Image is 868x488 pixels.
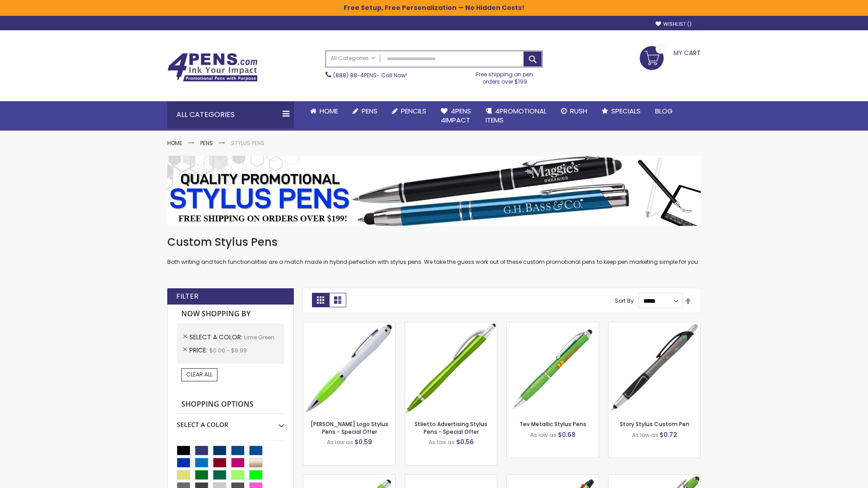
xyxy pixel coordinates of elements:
[507,322,599,414] img: Tev Metallic Stylus Pens-Lime Green
[333,71,407,79] span: - Call Now!
[405,322,497,329] a: Stiletto Advertising Stylus Pens-Lime Green
[167,235,701,249] h1: Custom Stylus Pens
[632,431,658,439] span: As low as
[320,106,338,116] span: Home
[655,106,673,116] span: Blog
[303,474,395,482] a: Pearl Element Stylus Pens-Lime Green
[167,235,701,266] div: Both writing and tech functionalities are a match made in hybrid perfection with stylus pens. We ...
[167,53,258,82] img: 4Pens Custom Pens and Promotional Products
[530,431,557,439] span: As low as
[478,101,554,131] a: 4PROMOTIONALITEMS
[456,437,474,446] span: $0.56
[327,438,353,446] span: As low as
[405,322,497,414] img: Stiletto Advertising Stylus Pens-Lime Green
[486,106,547,125] span: 4PROMOTIONAL ITEMS
[519,420,586,428] a: Tev Metallic Stylus Pens
[177,414,284,429] div: Select A Color
[362,106,377,116] span: Pens
[181,368,217,381] a: Clear All
[405,474,497,482] a: Cyber Stylus 0.7mm Fine Point Gel Grip Pen-Lime Green
[609,322,700,414] img: Story Stylus Custom Pen-Lime Green
[615,297,634,305] label: Sort By
[189,346,209,355] span: Price
[345,101,385,121] a: Pens
[609,474,700,482] a: 4P-MS8B-Lime Green
[200,139,213,147] a: Pens
[326,51,380,66] a: All Categories
[594,101,648,121] a: Specials
[385,101,434,121] a: Pencils
[507,474,599,482] a: Orbitor 4 Color Assorted Ink Metallic Stylus Pens-Lime Green
[554,101,594,121] a: Rush
[648,101,680,121] a: Blog
[434,101,478,131] a: 4Pens4impact
[620,420,689,428] a: Story Stylus Custom Pen
[429,438,455,446] span: As low as
[209,347,247,354] span: $0.00 - $9.99
[186,371,212,378] span: Clear All
[611,106,641,116] span: Specials
[333,71,377,79] a: (888) 88-4PENS
[311,420,388,435] a: [PERSON_NAME] Logo Stylus Pens - Special Offer
[303,322,395,414] img: Kimberly Logo Stylus Pens-Lime Green
[167,101,294,128] div: All Categories
[467,67,543,85] div: Free shipping on pen orders over $199
[401,106,426,116] span: Pencils
[167,139,182,147] a: Home
[189,333,244,342] span: Select A Color
[507,322,599,329] a: Tev Metallic Stylus Pens-Lime Green
[244,333,274,341] span: Lime Green
[570,106,587,116] span: Rush
[354,437,372,446] span: $0.59
[167,156,701,226] img: Stylus Pens
[660,430,677,439] span: $0.72
[176,291,198,301] strong: Filter
[177,305,284,324] strong: Now Shopping by
[441,106,471,125] span: 4Pens 4impact
[303,322,395,329] a: Kimberly Logo Stylus Pens-Lime Green
[312,293,329,307] strong: Grid
[656,21,692,28] a: Wishlist
[330,55,376,62] span: All Categories
[177,395,284,414] strong: Shopping Options
[558,430,576,439] span: $0.68
[231,139,264,147] strong: Stylus Pens
[303,101,345,121] a: Home
[415,420,487,435] a: Stiletto Advertising Stylus Pens - Special Offer
[609,322,700,329] a: Story Stylus Custom Pen-Lime Green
